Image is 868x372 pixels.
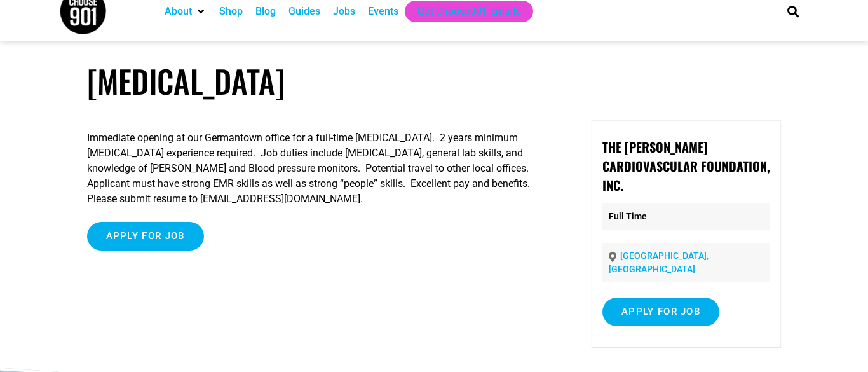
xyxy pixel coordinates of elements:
[255,4,276,19] a: Blog
[602,137,770,195] strong: The [PERSON_NAME] Cardiovascular Foundation, Inc.
[417,4,520,19] a: Get Choose901 Emails
[158,1,213,22] div: About
[87,62,782,100] h1: [MEDICAL_DATA]
[602,298,719,326] input: Apply for job
[288,4,320,19] a: Guides
[609,251,709,274] a: [GEOGRAPHIC_DATA], [GEOGRAPHIC_DATA]
[602,203,770,230] p: Full Time
[165,4,192,19] a: About
[783,1,804,22] div: Search
[333,4,355,19] a: Jobs
[87,222,204,251] input: Apply for job
[368,4,398,19] a: Events
[219,4,243,19] a: Shop
[87,130,557,207] p: Immediate opening at our Germantown office for a full-time [MEDICAL_DATA]. 2 years minimum [MEDIC...
[158,1,766,22] nav: Main nav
